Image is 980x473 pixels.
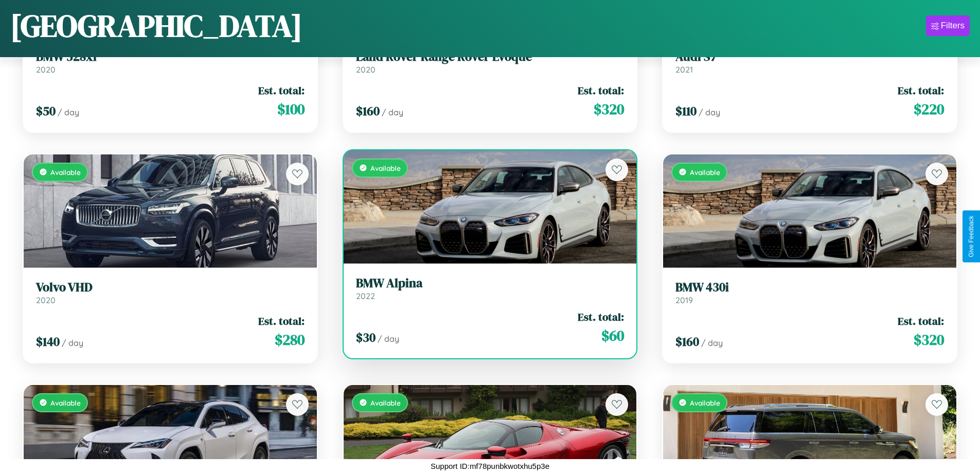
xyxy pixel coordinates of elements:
[36,49,305,75] a: BMW 528xi2020
[356,276,625,301] a: BMW Alpina2022
[50,168,81,177] span: Available
[699,107,720,117] span: / day
[356,329,376,346] span: $ 30
[36,102,56,119] span: $ 50
[356,49,625,64] h3: Land Rover Range Rover Evoque
[356,102,380,119] span: $ 160
[675,280,944,295] h3: BMW 430i
[378,334,399,344] span: / day
[701,338,723,348] span: / day
[356,291,375,301] span: 2022
[675,102,697,119] span: $ 110
[675,333,699,350] span: $ 160
[968,216,975,257] div: Give Feedback
[601,325,624,346] span: $ 60
[914,99,944,119] span: $ 220
[277,99,305,119] span: $ 100
[275,329,305,350] span: $ 280
[675,295,693,305] span: 2019
[10,5,302,47] h1: [GEOGRAPHIC_DATA]
[898,313,944,328] span: Est. total:
[382,107,403,117] span: / day
[356,64,376,75] span: 2020
[690,398,720,407] span: Available
[675,280,944,305] a: BMW 430i2019
[258,313,305,328] span: Est. total:
[914,329,944,350] span: $ 320
[941,21,965,31] div: Filters
[62,338,83,348] span: / day
[594,99,624,119] span: $ 320
[36,49,305,64] h3: BMW 528xi
[50,398,81,407] span: Available
[36,280,305,305] a: Volvo VHD2020
[578,83,624,98] span: Est. total:
[690,168,720,177] span: Available
[36,280,305,295] h3: Volvo VHD
[356,276,625,291] h3: BMW Alpina
[675,49,944,64] h3: Audi S7
[370,398,401,407] span: Available
[675,49,944,75] a: Audi S72021
[356,49,625,75] a: Land Rover Range Rover Evoque2020
[431,459,549,473] p: Support ID: mf78punbkwotxhu5p3e
[36,295,56,305] span: 2020
[36,333,60,350] span: $ 140
[58,107,79,117] span: / day
[926,15,970,36] button: Filters
[36,64,56,75] span: 2020
[258,83,305,98] span: Est. total:
[370,164,401,172] span: Available
[898,83,944,98] span: Est. total:
[578,309,624,324] span: Est. total:
[675,64,693,75] span: 2021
